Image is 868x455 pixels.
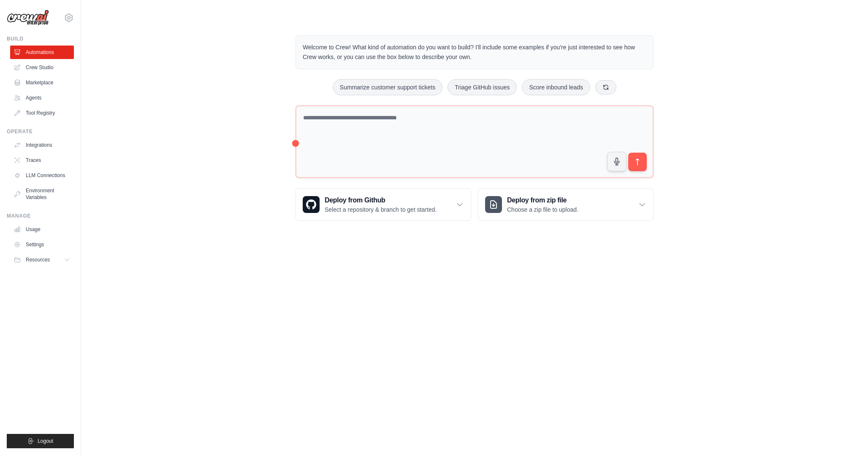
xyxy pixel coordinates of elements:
[325,205,437,214] p: Select a repository & branch to get started.
[10,61,74,74] a: Crew Studio
[10,138,74,152] a: Integrations
[507,205,578,214] p: Choose a zip file to upload.
[325,195,437,205] h3: Deploy from Github
[10,46,74,59] a: Automations
[7,10,49,26] img: Logo
[303,43,646,62] p: Welcome to Crew! What kind of automation do you want to build? I'll include some examples if you'...
[448,79,517,95] button: Triage GitHub issues
[7,35,74,42] div: Build
[10,169,74,182] a: LLM Connections
[507,195,578,205] h3: Deploy from zip file
[7,128,74,135] div: Operate
[10,106,74,120] a: Tool Registry
[38,438,53,444] span: Logout
[10,253,74,267] button: Resources
[10,238,74,251] a: Settings
[10,223,74,236] a: Usage
[10,153,74,167] a: Traces
[10,76,74,89] a: Marketplace
[7,434,74,448] button: Logout
[10,91,74,105] a: Agents
[10,184,74,204] a: Environment Variables
[7,213,74,219] div: Manage
[333,79,442,95] button: Summarize customer support tickets
[522,79,590,95] button: Score inbound leads
[26,256,50,263] span: Resources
